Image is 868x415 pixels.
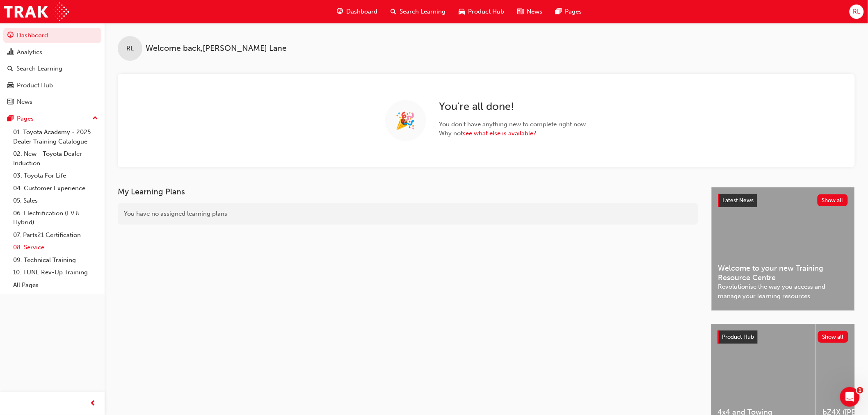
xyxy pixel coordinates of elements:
[549,3,589,20] a: pages-iconPages
[118,187,698,196] h3: My Learning Plans
[722,333,754,340] span: Product Hub
[840,387,860,407] iframe: Intercom live chat
[384,3,452,20] a: search-iconSearch Learning
[7,65,13,73] span: search-icon
[10,182,101,195] a: 04. Customer Experience
[850,5,864,19] button: RL
[511,3,549,20] a: news-iconNews
[7,115,14,123] span: pages-icon
[718,264,848,282] span: Welcome to your new Training Resource Centre
[17,48,42,57] div: Analytics
[395,116,416,125] span: 🎉
[90,399,96,409] span: prev-icon
[518,7,524,17] span: news-icon
[718,194,848,207] a: Latest NewsShow all
[463,130,537,137] a: see what else is available?
[10,229,101,242] a: 07. Parts21 Certification
[391,7,397,17] span: search-icon
[853,7,860,16] span: RL
[10,254,101,267] a: 09. Technical Training
[3,61,101,76] a: Search Learning
[3,111,101,126] button: Pages
[146,44,287,53] span: Welcome back , [PERSON_NAME] Lane
[10,194,101,207] a: 05. Sales
[711,187,855,311] a: Latest NewsShow allWelcome to your new Training Resource CentreRevolutionise the way you access a...
[3,26,101,111] button: DashboardAnalyticsSearch LearningProduct HubNews
[439,129,588,138] span: Why not
[400,7,446,16] span: Search Learning
[92,113,98,124] span: up-icon
[3,94,101,109] a: News
[439,120,588,129] span: You don ' t have anything new to complete right now.
[3,78,101,93] a: Product Hub
[527,7,543,16] span: News
[7,32,14,39] span: guage-icon
[4,2,69,21] img: Trak
[818,331,849,343] button: Show all
[565,7,582,16] span: Pages
[10,169,101,182] a: 03. Toyota For Life
[723,197,754,204] span: Latest News
[468,7,505,16] span: Product Hub
[337,7,343,17] span: guage-icon
[7,98,14,106] span: news-icon
[17,97,32,107] div: News
[10,207,101,229] a: 06. Electrification (EV & Hybrid)
[126,44,134,53] span: RL
[10,148,101,169] a: 02. New - Toyota Dealer Induction
[10,279,101,292] a: All Pages
[10,266,101,279] a: 10. TUNE Rev-Up Training
[452,3,511,20] a: car-iconProduct Hub
[17,114,34,123] div: Pages
[347,7,378,16] span: Dashboard
[16,64,62,73] div: Search Learning
[331,3,384,20] a: guage-iconDashboard
[10,126,101,148] a: 01. Toyota Academy - 2025 Dealer Training Catalogue
[7,49,14,56] span: chart-icon
[718,331,848,344] a: Product HubShow all
[10,241,101,254] a: 08. Service
[3,45,101,60] a: Analytics
[7,82,14,89] span: car-icon
[3,28,101,43] a: Dashboard
[459,7,465,17] span: car-icon
[439,100,588,113] h2: You ' re all done!
[857,387,863,394] span: 1
[718,282,848,301] span: Revolutionise the way you access and manage your learning resources.
[118,203,698,225] div: You have no assigned learning plans
[17,81,53,90] div: Product Hub
[556,7,562,17] span: pages-icon
[818,194,848,206] button: Show all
